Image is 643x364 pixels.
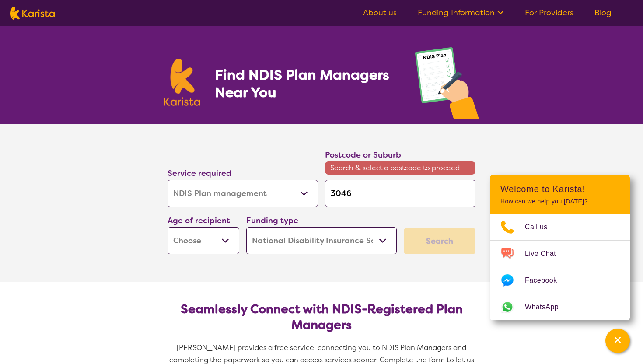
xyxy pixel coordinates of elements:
h2: Welcome to Karista! [500,184,619,194]
img: plan-management [415,47,479,124]
h2: Seamlessly Connect with NDIS-Registered Plan Managers [175,301,468,333]
a: Blog [594,7,612,18]
p: How can we help you [DATE]? [500,198,619,205]
span: Facebook [525,274,567,287]
ul: Choose channel [490,214,630,320]
label: Age of recipient [168,215,230,226]
a: About us [363,7,397,18]
label: Postcode or Suburb [325,150,401,160]
span: WhatsApp [525,301,569,314]
img: Karista logo [10,7,55,20]
a: For Providers [525,7,573,18]
label: Funding type [246,215,298,226]
a: Funding Information [418,7,504,18]
a: Web link opens in a new tab. [490,294,630,320]
img: Karista logo [164,59,200,106]
div: Channel Menu [490,175,630,320]
span: Call us [525,220,558,234]
span: Live Chat [525,247,566,260]
label: Service required [168,168,231,178]
input: Type [325,180,475,207]
span: Search & select a postcode to proceed [325,161,475,175]
h1: Find NDIS Plan Managers Near You [215,66,398,101]
button: Channel Menu [605,329,630,353]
